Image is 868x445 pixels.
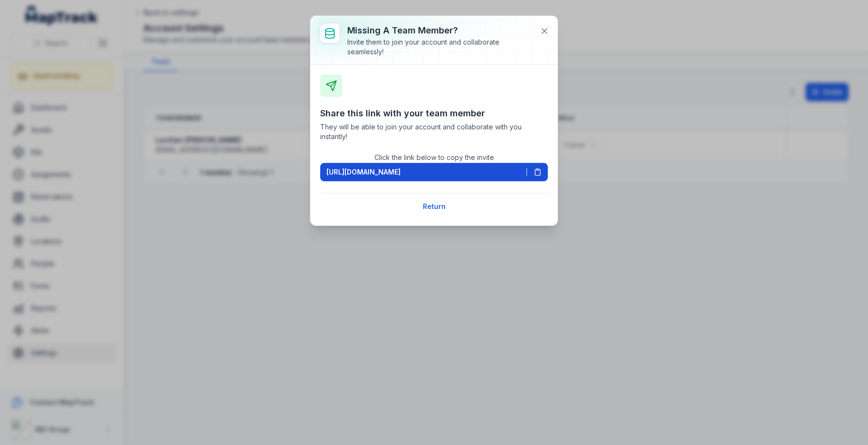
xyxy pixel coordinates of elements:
button: Return [417,197,452,216]
button: [URL][DOMAIN_NAME] [320,163,548,181]
h3: Missing a team member? [347,24,532,37]
span: [URL][DOMAIN_NAME] [326,167,401,177]
span: They will be able to join your account and collaborate with you instantly! [320,122,548,142]
div: Invite them to join your account and collaborate seamlessly! [347,37,532,57]
span: Click the link below to copy the invite [374,153,494,161]
h3: Share this link with your team member [320,107,548,120]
